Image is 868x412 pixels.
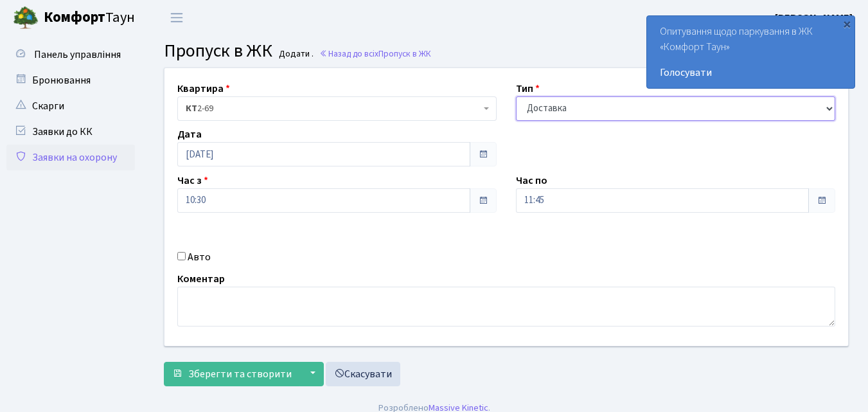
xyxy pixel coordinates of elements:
label: Час з [177,173,208,188]
a: [PERSON_NAME] [775,10,853,26]
label: Дата [177,127,202,142]
b: Комфорт [44,7,105,28]
button: Переключити навігацію [161,7,193,28]
b: КТ [186,102,197,115]
b: [PERSON_NAME] [775,11,853,25]
label: Квартира [177,81,230,96]
label: Авто [188,249,211,265]
a: Заявки до КК [6,119,135,145]
span: Таун [44,7,135,29]
span: Пропуск в ЖК [164,38,272,64]
a: Голосувати [660,65,842,80]
span: Панель управління [34,48,121,62]
span: <b>КТ</b>&nbsp;&nbsp;&nbsp;&nbsp;2-69 [186,102,481,115]
small: Додати . [276,49,314,60]
label: Час по [516,173,547,188]
img: logo.png [13,5,39,31]
a: Скасувати [326,362,400,386]
a: Назад до всіхПропуск в ЖК [319,48,431,60]
span: <b>КТ</b>&nbsp;&nbsp;&nbsp;&nbsp;2-69 [177,96,497,121]
div: Опитування щодо паркування в ЖК «Комфорт Таун» [647,16,855,88]
span: Зберегти та створити [188,367,292,381]
label: Тип [516,81,540,96]
span: Пропуск в ЖК [378,48,431,60]
a: Скарги [6,93,135,119]
a: Панель управління [6,42,135,67]
a: Бронювання [6,67,135,93]
a: Заявки на охорону [6,145,135,170]
label: Коментар [177,271,225,287]
div: × [840,17,853,30]
button: Зберегти та створити [164,362,300,386]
